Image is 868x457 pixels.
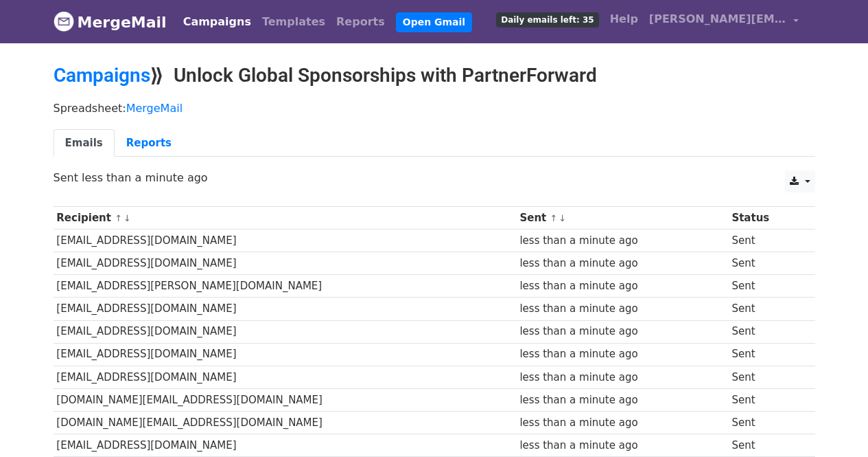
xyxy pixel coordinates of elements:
div: less than a minute ago [519,256,725,271]
a: Reports [331,8,390,36]
td: Sent [729,252,804,275]
th: Recipient [54,207,517,230]
a: MergeMail [54,8,167,36]
div: less than a minute ago [519,324,725,339]
div: less than a minute ago [519,370,725,386]
a: Open Gmail [396,12,472,32]
a: ↓ [124,213,131,223]
td: Sent [729,320,804,343]
td: [EMAIL_ADDRESS][DOMAIN_NAME] [54,252,517,275]
div: less than a minute ago [519,346,725,362]
span: [PERSON_NAME][EMAIL_ADDRESS][DOMAIN_NAME] [649,11,786,27]
a: [PERSON_NAME][EMAIL_ADDRESS][DOMAIN_NAME] [644,5,804,38]
a: ↑ [115,213,122,223]
td: [EMAIL_ADDRESS][DOMAIN_NAME] [54,366,517,388]
td: [EMAIL_ADDRESS][DOMAIN_NAME] [54,343,517,366]
a: MergeMail [126,102,183,115]
td: Sent [729,366,804,388]
p: Spreadsheet: [54,101,815,115]
a: Campaigns [178,8,257,36]
a: Reports [115,129,183,157]
img: MergeMail logo [54,11,74,32]
a: Emails [54,129,115,157]
td: [DOMAIN_NAME][EMAIL_ADDRESS][DOMAIN_NAME] [54,411,517,434]
th: Status [729,207,804,230]
div: less than a minute ago [519,392,725,408]
td: Sent [729,230,804,252]
td: [EMAIL_ADDRESS][DOMAIN_NAME] [54,320,517,343]
a: Daily emails left: 35 [491,5,604,33]
a: Campaigns [54,64,150,87]
td: Sent [729,275,804,298]
a: ↑ [550,213,558,223]
div: less than a minute ago [519,301,725,317]
th: Sent [517,207,729,230]
td: [EMAIL_ADDRESS][DOMAIN_NAME] [54,230,517,252]
div: less than a minute ago [519,278,725,294]
div: less than a minute ago [519,415,725,431]
a: Templates [257,8,331,36]
p: Sent less than a minute ago [54,170,815,185]
td: Sent [729,434,804,457]
td: Sent [729,298,804,320]
td: [EMAIL_ADDRESS][PERSON_NAME][DOMAIN_NAME] [54,275,517,298]
td: [DOMAIN_NAME][EMAIL_ADDRESS][DOMAIN_NAME] [54,388,517,411]
a: ↓ [559,213,566,223]
td: Sent [729,343,804,366]
td: [EMAIL_ADDRESS][DOMAIN_NAME] [54,298,517,320]
td: Sent [729,411,804,434]
div: less than a minute ago [519,233,725,249]
h2: ⟫ Unlock Global Sponsorships with PartnerForward [54,64,815,87]
span: Daily emails left: 35 [496,12,598,27]
td: Sent [729,388,804,411]
div: less than a minute ago [519,438,725,454]
td: [EMAIL_ADDRESS][DOMAIN_NAME] [54,434,517,457]
a: Help [605,5,644,33]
